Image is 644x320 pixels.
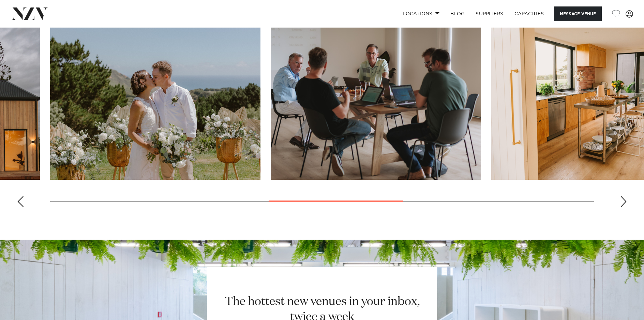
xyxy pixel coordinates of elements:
[397,6,445,21] a: Locations
[11,7,48,20] img: nzv-logo.png
[554,6,602,21] button: Message Venue
[445,6,470,21] a: BLOG
[470,6,509,21] a: SUPPLIERS
[509,6,550,21] a: Capacities
[50,26,260,180] swiper-slide: 5 / 10
[271,26,481,180] swiper-slide: 6 / 10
